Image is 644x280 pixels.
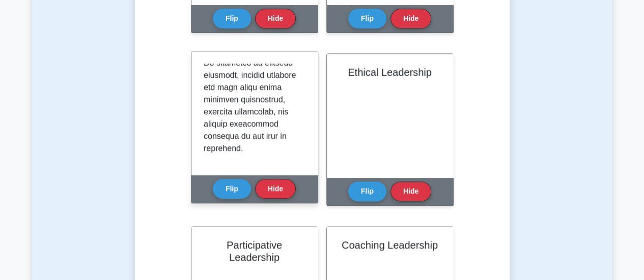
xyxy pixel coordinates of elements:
button: Hide [255,9,296,28]
h2: Ethical Leadership [339,66,441,78]
h2: Coaching Leadership [339,239,441,251]
h2: Participative Leadership [204,239,305,263]
button: Flip [213,179,251,199]
button: Hide [390,181,431,201]
button: Flip [213,9,251,28]
button: Flip [348,9,386,28]
button: Hide [255,179,296,199]
button: Flip [348,181,386,201]
button: Hide [390,9,431,28]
